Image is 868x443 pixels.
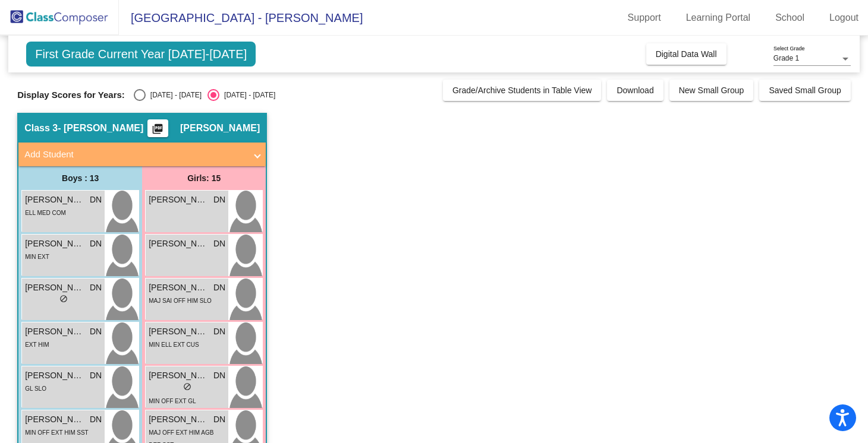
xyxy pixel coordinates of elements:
[618,8,671,27] a: Support
[149,398,196,404] span: MIN OFF EXT GL
[443,80,602,101] button: Grade/Archive Students in Table View
[26,42,256,67] span: First Grade Current Year [DATE]-[DATE]
[18,166,142,190] div: Boys : 13
[213,325,225,338] span: DN
[149,325,208,338] span: [PERSON_NAME]
[213,194,225,206] span: DN
[24,148,246,162] mat-panel-title: Add Student
[90,194,102,206] span: DN
[90,238,102,250] span: DN
[90,325,102,338] span: DN
[25,210,66,216] span: ELL MED COM
[58,122,143,134] span: - [PERSON_NAME]
[149,413,208,426] span: [PERSON_NAME]
[769,86,841,95] span: Saved Small Group
[150,123,165,140] mat-icon: picture_as_pdf
[25,281,84,294] span: [PERSON_NAME]
[149,281,208,294] span: [PERSON_NAME]
[90,281,102,294] span: DN
[147,119,168,137] button: Print Students Details
[213,238,225,250] span: DN
[25,341,49,348] span: EXT HIM
[180,122,260,134] span: [PERSON_NAME]
[90,413,102,426] span: DN
[766,8,814,27] a: School
[617,86,653,95] span: Download
[679,86,744,95] span: New Small Group
[213,281,225,294] span: DN
[452,86,592,95] span: Grade/Archive Students in Table View
[759,80,850,101] button: Saved Small Group
[24,122,58,134] span: Class 3
[219,90,275,100] div: [DATE] - [DATE]
[90,369,102,382] span: DN
[820,8,868,27] a: Logout
[142,166,266,190] div: Girls: 15
[25,325,84,338] span: [PERSON_NAME]
[134,89,275,101] mat-radio-group: Select an option
[213,413,225,426] span: DN
[25,369,84,382] span: [PERSON_NAME]
[149,298,212,304] span: MAJ SAI OFF HIM SLO
[607,80,663,101] button: Download
[146,90,202,100] div: [DATE] - [DATE]
[17,90,125,100] span: Display Scores for Years:
[25,194,84,206] span: [PERSON_NAME]
[149,369,208,382] span: [PERSON_NAME]
[149,341,199,348] span: MIN ELL EXT CUS
[677,8,760,27] a: Learning Portal
[669,80,754,101] button: New Small Group
[646,43,727,65] button: Digital Data Wall
[25,429,88,436] span: MIN OFF EXT HIM SST
[213,369,225,382] span: DN
[25,413,84,426] span: [PERSON_NAME]
[25,385,46,392] span: GL SLO
[149,238,208,250] span: [PERSON_NAME]
[18,143,266,166] mat-expansion-panel-header: Add Student
[773,54,799,62] span: Grade 1
[25,254,49,260] span: MIN EXT
[119,8,363,27] span: [GEOGRAPHIC_DATA] - [PERSON_NAME]
[59,295,68,303] span: do_not_disturb_alt
[25,238,84,250] span: [PERSON_NAME]
[183,382,191,391] span: do_not_disturb_alt
[656,49,717,59] span: Digital Data Wall
[149,194,208,206] span: [PERSON_NAME]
